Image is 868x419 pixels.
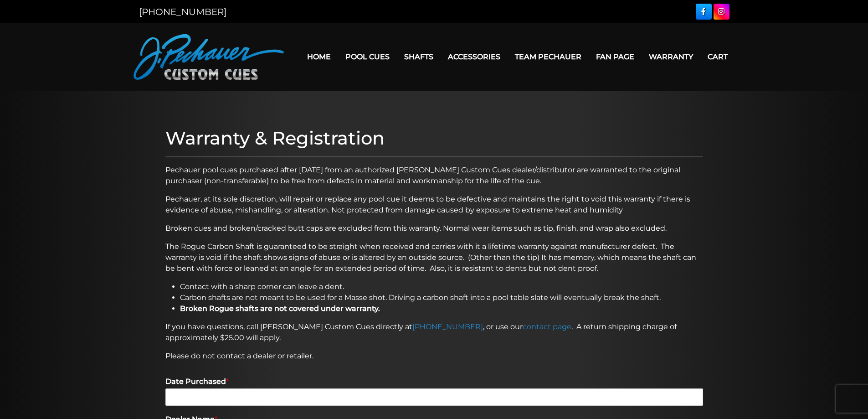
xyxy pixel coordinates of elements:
[700,45,735,68] a: Cart
[139,6,226,17] a: [PHONE_NUMBER]
[338,45,397,68] a: Pool Cues
[165,223,703,234] p: Broken cues and broken/cracked butt caps are excluded from this warranty. Normal wear items such ...
[180,292,703,303] li: Carbon shafts are not meant to be used for a Masse shot. Driving a carbon shaft into a pool table...
[180,304,380,313] strong: Broken Rogue shafts are not covered under warranty.
[165,321,703,343] p: If you have questions, call [PERSON_NAME] Custom Cues directly at , or use our . A return shippin...
[165,165,703,186] p: Pechauer pool cues purchased after [DATE] from an authorized [PERSON_NAME] Custom Cues dealer/dis...
[180,281,703,292] li: Contact with a sharp corner can leave a dent.
[412,322,483,331] a: [PHONE_NUMBER]
[165,377,703,387] label: Date Purchased
[165,241,703,274] p: The Rogue Carbon Shaft is guaranteed to be straight when received and carries with it a lifetime ...
[134,34,284,80] img: Pechauer Custom Cues
[165,127,703,149] h1: Warranty & Registration
[165,351,703,362] p: Please do not contact a dealer or retailer.
[300,45,338,68] a: Home
[523,322,571,331] a: contact page
[642,45,700,68] a: Warranty
[165,194,703,216] p: Pechauer, at its sole discretion, will repair or replace any pool cue it deems to be defective an...
[589,45,642,68] a: Fan Page
[508,45,589,68] a: Team Pechauer
[397,45,441,68] a: Shafts
[441,45,508,68] a: Accessories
